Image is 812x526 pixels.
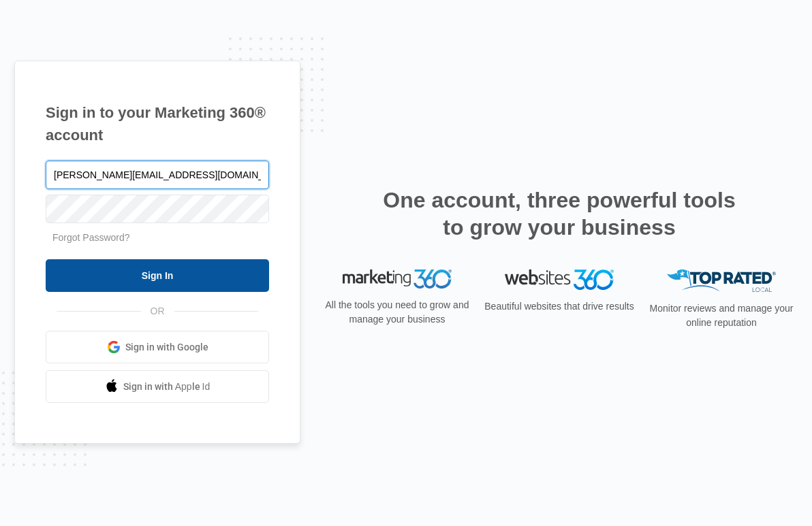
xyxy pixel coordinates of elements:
span: OR [141,304,174,318]
p: Monitor reviews and manage your online reputation [645,301,798,330]
span: Sign in with Apple Id [123,380,210,394]
input: Email [46,161,269,189]
span: Sign in with Google [125,340,208,355]
input: Sign In [46,259,269,292]
a: Sign in with Google [46,331,269,363]
p: Beautiful websites that drive results [483,299,636,314]
p: All the tools you need to grow and manage your business [321,298,473,327]
h2: One account, three powerful tools to grow your business [379,186,740,241]
img: Websites 360 [505,269,614,289]
h1: Sign in to your Marketing 360® account [46,101,269,146]
img: Top Rated Local [667,269,776,292]
img: Marketing 360 [343,269,452,289]
a: Sign in with Apple Id [46,370,269,403]
a: Forgot Password? [52,232,130,243]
